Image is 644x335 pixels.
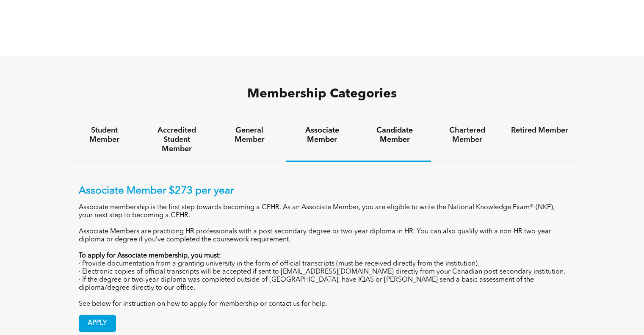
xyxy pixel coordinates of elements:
[79,276,566,292] p: · If the degree or two-year diploma was completed outside of [GEOGRAPHIC_DATA], have IQAS or [PER...
[79,300,566,308] p: See below for instruction on how to apply for membership or contact us for help.
[439,126,496,144] h4: Chartered Member
[79,204,566,220] p: Associate membership is the first step towards becoming a CPHR. As an Associate Member, you are e...
[79,315,116,332] a: APPLY
[79,228,566,244] p: Associate Members are practicing HR professionals with a post-secondary degree or two-year diplom...
[79,315,116,332] span: APPLY
[221,126,278,144] h4: General Member
[79,252,221,259] strong: To apply for Associate membership, you must:
[79,185,566,197] p: Associate Member $273 per year
[366,126,423,144] h4: Candidate Member
[511,126,568,135] h4: Retired Member
[247,88,397,100] span: Membership Categories
[76,126,133,144] h4: Student Member
[148,126,205,154] h4: Accredited Student Member
[79,268,566,276] p: · Electronic copies of official transcripts will be accepted if sent to [EMAIL_ADDRESS][DOMAIN_NA...
[293,126,351,144] h4: Associate Member
[79,260,566,268] p: · Provide documentation from a granting university in the form of official transcripts (must be r...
